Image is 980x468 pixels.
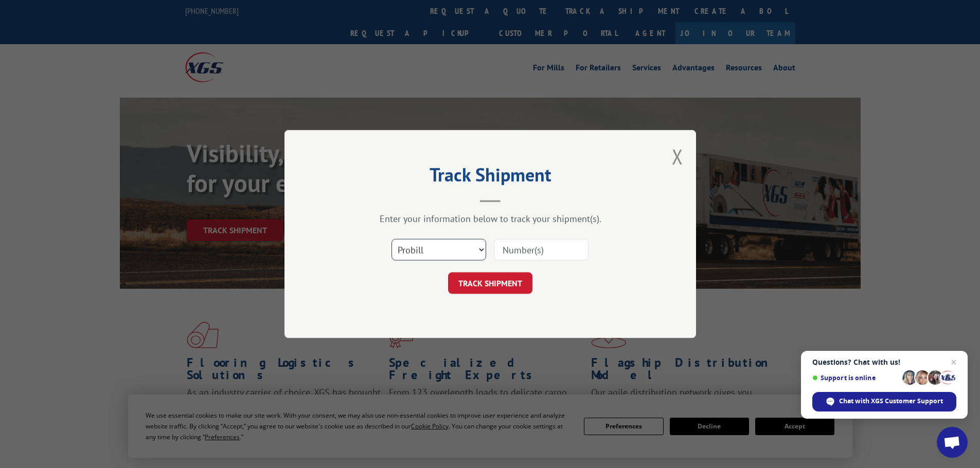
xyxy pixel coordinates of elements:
[937,427,968,458] div: Open chat
[336,213,645,224] div: Enter your information below to track your shipment(s).
[839,397,943,406] span: Chat with XGS Customer Support
[448,272,532,294] button: TRACK SHIPMENT
[672,143,683,170] button: Close modal
[336,167,645,187] h2: Track Shipment
[812,358,956,366] span: Questions? Chat with us!
[812,392,956,411] div: Chat with XGS Customer Support
[494,239,589,260] input: Number(s)
[812,374,899,382] span: Support is online
[948,356,960,368] span: Close chat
